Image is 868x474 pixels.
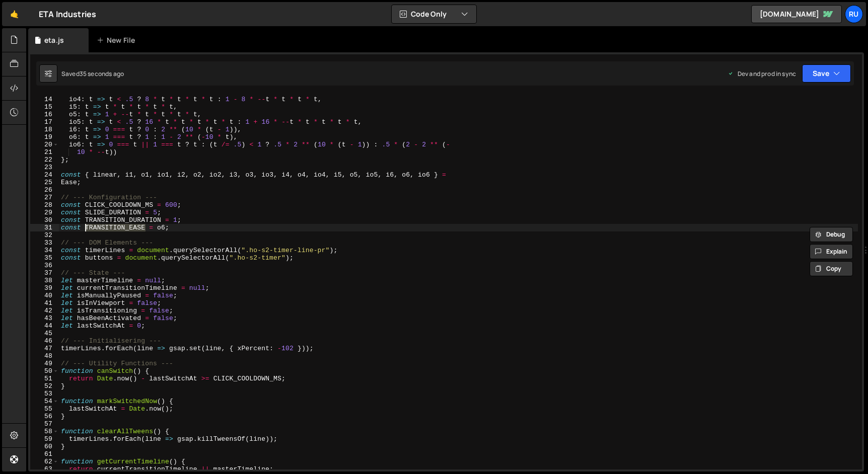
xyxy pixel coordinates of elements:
div: 35 [30,254,59,262]
a: [DOMAIN_NAME] [751,5,842,23]
div: 27 [30,194,59,201]
div: 33 [30,239,59,247]
div: 19 [30,133,59,141]
div: 21 [30,148,59,156]
div: 38 [30,277,59,284]
button: Code Only [392,5,476,23]
div: ETA Industries [39,8,96,20]
button: Save [802,64,851,83]
div: 52 [30,382,59,390]
a: Ru [845,5,863,23]
div: 48 [30,352,59,360]
div: 41 [30,299,59,307]
div: 36 [30,262,59,269]
div: 28 [30,201,59,209]
div: 63 [30,465,59,473]
div: 60 [30,443,59,450]
div: 17 [30,118,59,126]
div: 62 [30,458,59,465]
div: 56 [30,413,59,420]
div: 37 [30,269,59,277]
div: 20 [30,141,59,148]
div: 24 [30,171,59,179]
div: 58 [30,428,59,435]
div: 18 [30,126,59,133]
div: 42 [30,307,59,314]
div: 45 [30,330,59,337]
div: 55 [30,405,59,413]
div: Saved [61,69,124,78]
div: 39 [30,284,59,292]
div: 34 [30,247,59,254]
div: 23 [30,164,59,171]
div: 50 [30,367,59,375]
div: 22 [30,156,59,164]
div: 46 [30,337,59,345]
div: 32 [30,231,59,239]
a: 🤙 [2,2,27,26]
div: Dev and prod in sync [728,69,796,78]
div: 26 [30,186,59,194]
div: 35 seconds ago [80,69,124,78]
div: 47 [30,345,59,352]
div: eta.js [44,35,64,45]
div: 44 [30,322,59,330]
div: 31 [30,224,59,231]
div: 49 [30,360,59,367]
div: 16 [30,111,59,118]
div: 25 [30,179,59,186]
div: 53 [30,390,59,398]
div: 61 [30,450,59,458]
button: Copy [810,261,853,276]
div: 30 [30,216,59,224]
div: 14 [30,96,59,103]
div: 15 [30,103,59,111]
div: New File [97,35,139,45]
div: 54 [30,398,59,405]
div: 43 [30,314,59,322]
div: 59 [30,435,59,443]
div: 51 [30,375,59,382]
div: 57 [30,420,59,428]
button: Explain [810,244,853,259]
div: 29 [30,209,59,216]
div: 40 [30,292,59,299]
button: Debug [810,227,853,242]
